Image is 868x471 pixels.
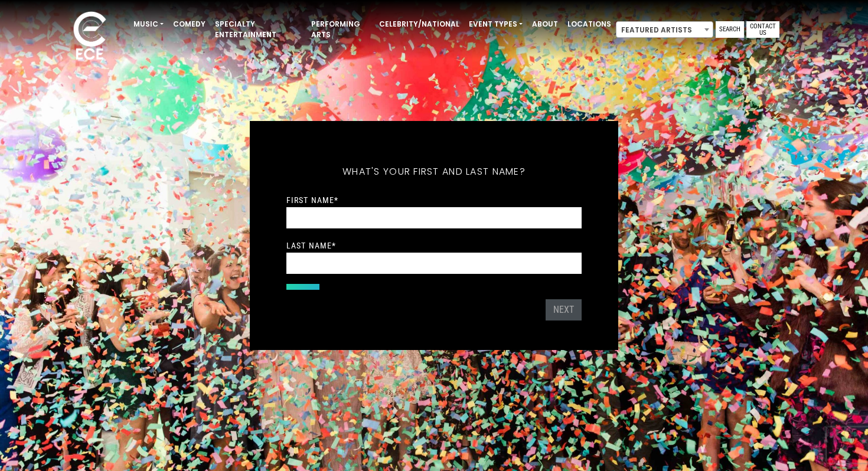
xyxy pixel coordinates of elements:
[306,14,374,45] a: Performing Arts
[746,21,779,38] a: Contact Us
[286,195,338,205] label: First Name
[60,8,119,66] img: ece_new_logo_whitev2-1.png
[527,14,563,34] a: About
[563,14,616,34] a: Locations
[616,22,713,38] span: Featured Artists
[716,21,744,38] a: Search
[374,14,464,34] a: Celebrity/National
[129,14,168,34] a: Music
[616,21,713,38] span: Featured Artists
[286,240,336,251] label: Last Name
[464,14,527,34] a: Event Types
[168,14,210,34] a: Comedy
[286,151,582,193] h5: What's your first and last name?
[210,14,306,45] a: Specialty Entertainment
